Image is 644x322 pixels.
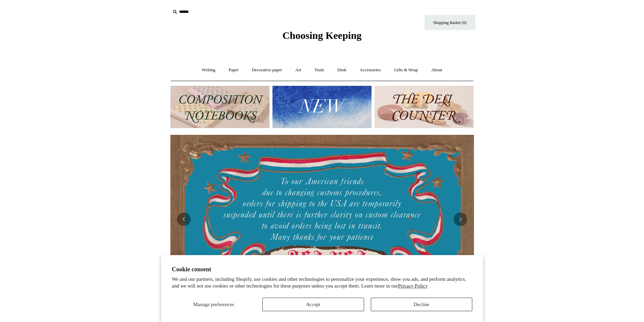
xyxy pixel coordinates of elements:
a: Accessories [354,61,387,79]
a: Tools [308,61,330,79]
a: Gifts & Wrap [388,61,424,79]
img: 202302 Composition ledgers.jpg__PID:69722ee6-fa44-49dd-a067-31375e5d54ec [170,86,269,128]
img: New.jpg__PID:f73bdf93-380a-4a35-bcfe-7823039498e1 [272,86,372,128]
h2: Cookie consent [172,266,472,273]
button: Previous [177,213,191,226]
a: Writing [196,61,221,79]
a: Shopping Basket (0) [425,15,475,30]
img: The Deli Counter [375,86,474,128]
a: Privacy Policy [398,283,428,289]
a: Choosing Keeping [282,35,361,40]
a: Art [289,61,307,79]
a: Desk [331,61,353,79]
a: Paper [222,61,245,79]
button: Accept [262,298,364,311]
button: Manage preferences [172,298,256,311]
span: Manage preferences [193,302,234,307]
button: Decline [371,298,472,311]
button: Next [454,213,467,226]
p: We and our partners, including Shopify, use cookies and other technologies to personalize your ex... [172,276,472,289]
img: USA PSA .jpg__PID:33428022-6587-48b7-8b57-d7eefc91f15a [170,135,474,304]
span: Choosing Keeping [282,30,361,41]
a: About [425,61,448,79]
a: Decorative paper [246,61,288,79]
